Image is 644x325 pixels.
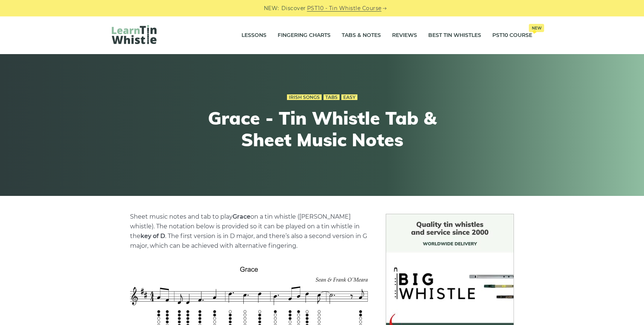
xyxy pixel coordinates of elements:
strong: key of D [141,232,165,240]
a: Easy [341,94,357,100]
a: Tabs & Notes [342,26,381,45]
a: Best Tin Whistles [428,26,481,45]
img: LearnTinWhistle.com [112,25,157,44]
a: Tabs [323,94,340,100]
p: Sheet music notes and tab to play on a tin whistle ([PERSON_NAME] whistle). The notation below is... [130,212,368,251]
h1: Grace - Tin Whistle Tab & Sheet Music Notes [185,107,459,150]
strong: Grace [233,213,250,220]
a: Fingering Charts [278,26,331,45]
a: Reviews [392,26,417,45]
a: PST10 CourseNew [492,26,532,45]
a: Irish Songs [287,94,322,100]
span: New [529,24,544,32]
a: Lessons [241,26,266,45]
